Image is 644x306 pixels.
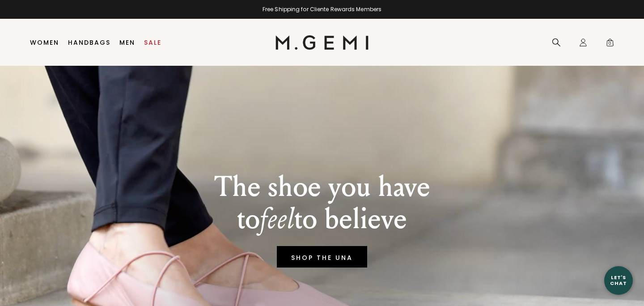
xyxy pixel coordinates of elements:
[144,39,161,46] a: Sale
[260,202,294,236] em: feel
[275,35,369,50] img: M.Gemi
[604,275,633,286] div: Let's Chat
[119,39,135,46] a: Men
[30,39,59,46] a: Women
[68,39,110,46] a: Handbags
[214,203,430,235] p: to to believe
[214,171,430,203] p: The shoe you have
[277,246,367,268] a: SHOP THE UNA
[606,40,614,49] span: 0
